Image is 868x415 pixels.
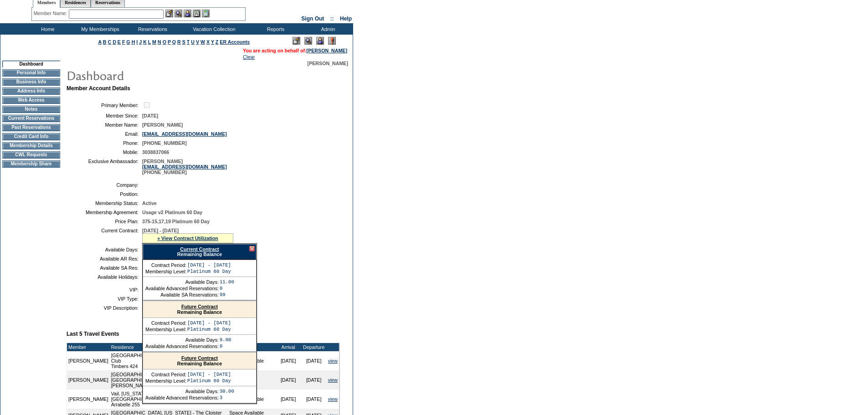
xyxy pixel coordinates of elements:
[110,343,228,351] td: Residence
[308,61,348,66] span: [PERSON_NAME]
[66,66,248,84] img: pgTtlDashboard.gif
[126,39,130,45] a: G
[142,159,227,175] span: [PERSON_NAME] [PHONE_NUMBER]
[142,164,227,169] a: [EMAIL_ADDRESS][DOMAIN_NAME]
[70,274,139,280] td: Available Holidays:
[142,219,210,224] span: 375-15,17,19 Platinum 60 Day
[21,23,73,35] td: Home
[110,389,228,409] td: Vail, [US_STATE] - The Arrabelle at [GEOGRAPHIC_DATA] Arrabelle 255
[70,219,139,224] td: Price Plan:
[304,37,312,45] img: View Mode
[73,23,125,35] td: My Memberships
[328,377,338,383] a: view
[220,395,234,400] td: 3
[187,39,190,45] a: T
[182,39,185,45] a: S
[293,37,300,45] img: Edit Mode
[103,39,107,45] a: B
[152,39,156,45] a: M
[340,15,352,22] a: Help
[181,304,218,309] a: Future Contract
[301,15,324,22] a: Sign Out
[70,159,139,175] td: Exclusive Ambassador:
[2,69,60,77] td: Personal Info
[142,228,179,233] span: [DATE] - [DATE]
[143,244,257,260] div: Remaining Balance
[70,149,139,155] td: Mobile:
[2,160,60,168] td: Membership Share
[301,343,327,351] td: Departure
[243,54,255,60] a: Clear
[70,200,139,206] td: Membership Status:
[70,101,139,109] td: Primary Member:
[70,113,139,118] td: Member Since:
[67,343,110,351] td: Member
[301,351,327,370] td: [DATE]
[67,331,119,337] b: Last 5 Travel Events
[70,228,139,243] td: Current Contract:
[142,149,169,155] span: 3038837066
[307,48,347,53] a: [PERSON_NAME]
[276,370,301,389] td: [DATE]
[70,296,139,302] td: VIP Type:
[211,39,214,45] a: Y
[175,10,182,17] img: View
[132,39,135,45] a: H
[2,87,60,95] td: Address Info
[2,61,60,67] td: Dashboard
[142,131,227,137] a: [EMAIL_ADDRESS][DOMAIN_NAME]
[220,286,234,291] td: 0
[187,269,231,274] td: Platinum 60 Day
[145,343,219,349] td: Available Advanced Reservations:
[181,355,218,361] a: Future Contract
[110,351,228,370] td: [GEOGRAPHIC_DATA], [US_STATE] - The Timbers Club Timbers 424
[110,370,228,389] td: [GEOGRAPHIC_DATA], [US_STATE] - [GEOGRAPHIC_DATA] [PERSON_NAME] 1115
[248,23,301,35] td: Reports
[136,39,138,45] a: I
[178,23,248,35] td: Vacation Collection
[187,378,231,384] td: Platinum 60 Day
[70,247,139,252] td: Available Days:
[145,389,219,394] td: Available Days:
[142,140,187,146] span: [PHONE_NUMBER]
[148,39,151,45] a: L
[145,269,186,274] td: Membership Level:
[220,337,231,343] td: 9.00
[206,39,210,45] a: X
[142,113,158,118] span: [DATE]
[142,122,183,128] span: [PERSON_NAME]
[122,39,125,45] a: F
[2,133,60,140] td: Credit Card Info
[301,370,327,389] td: [DATE]
[330,15,334,22] span: ::
[139,39,142,45] a: J
[180,246,219,252] a: Current Contract
[70,122,139,128] td: Member Name:
[145,320,186,326] td: Contract Period:
[168,39,171,45] a: P
[2,115,60,122] td: Current Reservations
[328,396,338,402] a: view
[142,210,202,215] span: Usage v2 Platinum 60 Day
[70,265,139,271] td: Available SA Res:
[145,292,219,297] td: Available SA Reservations:
[2,106,60,113] td: Notes
[172,39,176,45] a: Q
[184,10,191,17] img: Impersonate
[276,389,301,409] td: [DATE]
[145,372,186,377] td: Contract Period:
[187,372,231,377] td: [DATE] - [DATE]
[276,351,301,370] td: [DATE]
[108,39,111,45] a: C
[67,389,110,409] td: [PERSON_NAME]
[328,358,338,364] a: view
[143,353,256,369] div: Remaining Balance
[200,39,205,45] a: W
[220,343,231,349] td: 0
[2,142,60,149] td: Membership Details
[191,39,195,45] a: U
[187,262,231,268] td: [DATE] - [DATE]
[145,327,186,332] td: Membership Level:
[70,131,139,137] td: Email:
[316,37,324,45] img: Impersonate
